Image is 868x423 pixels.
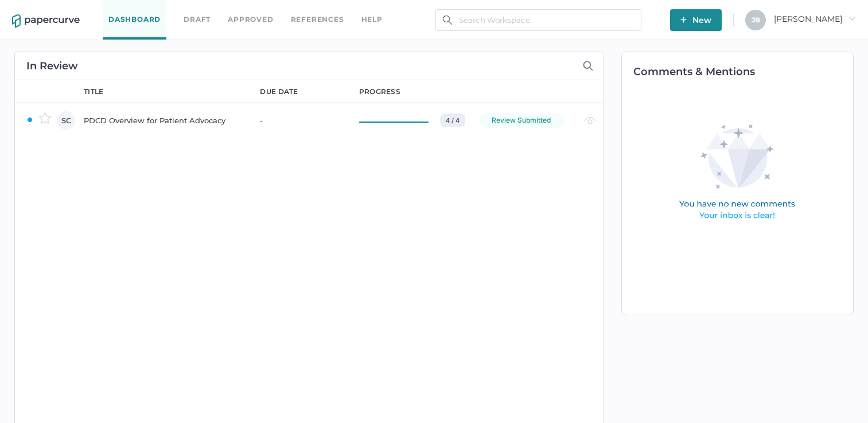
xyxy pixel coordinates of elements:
[680,9,711,31] span: New
[260,87,298,97] div: due date
[443,15,452,25] img: search.bf03fe8b.svg
[848,14,856,22] i: arrow_right
[291,13,344,26] a: References
[584,117,596,124] img: eye-light-gray.b6d092a5.svg
[39,112,51,124] img: star-inactive.70f2008a.svg
[228,13,273,26] a: Approved
[583,61,593,71] img: search-icon-expand.c6106642.svg
[26,116,33,123] img: ZaPP2z7XVwAAAABJRU5ErkJggg==
[359,87,400,97] div: progress
[12,14,80,28] img: papercurve-logo-colour.7244d18c.svg
[26,61,78,71] h2: In Review
[361,13,383,26] div: help
[184,13,211,26] a: Draft
[435,9,641,31] input: Search Workspace
[752,15,760,24] span: J B
[774,14,856,24] span: [PERSON_NAME]
[84,113,246,127] div: PDCD Overview for Patient Advocacy
[680,17,687,23] img: plus-white.e19ec114.svg
[84,87,104,97] div: title
[479,113,564,128] div: Review Submitted
[57,111,75,130] div: SC
[248,103,347,137] td: -
[440,113,465,127] div: 4 / 4
[633,66,853,77] h2: Comments & Mentions
[655,115,820,230] img: comments-empty-state.0193fcf7.svg
[670,9,722,31] button: New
